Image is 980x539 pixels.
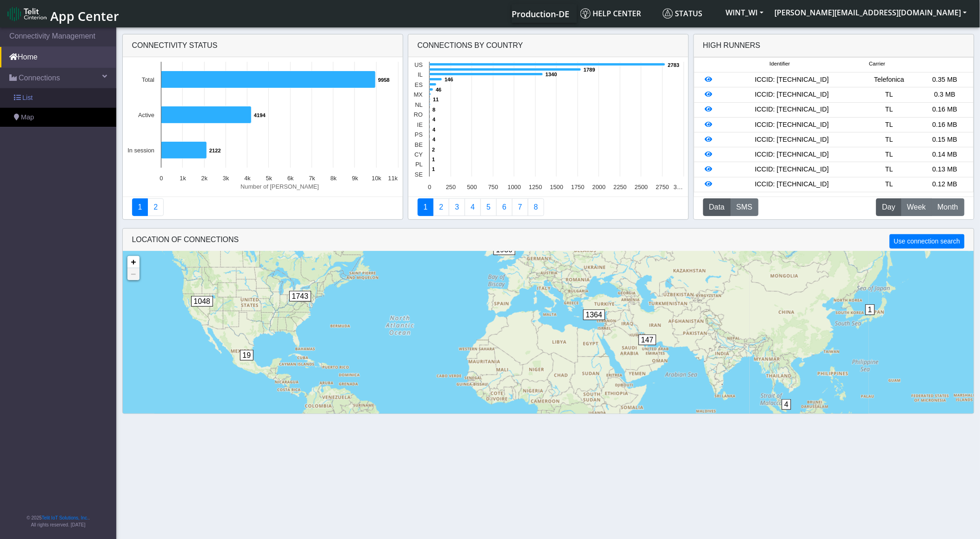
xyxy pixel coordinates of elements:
[703,198,731,216] button: Data
[861,90,917,100] div: TL
[201,175,207,182] text: 2k
[656,184,669,191] text: 2750
[127,256,140,268] a: Zoom in
[436,87,441,92] text: 46
[673,184,683,191] text: 3…
[722,135,861,145] div: ICCID: [TECHNICAL_ID]
[730,198,759,216] button: SMS
[7,4,118,24] a: App Center
[147,198,164,216] a: Deployment status
[132,198,393,216] nav: Summary paging
[634,184,647,191] text: 2500
[123,34,403,57] div: Connectivity status
[507,184,520,191] text: 1000
[223,175,229,182] text: 3k
[7,7,47,21] img: logo-telit-cinterion-gw-new.png
[512,8,570,20] span: Production-DE
[861,75,917,85] div: Telefonica
[769,4,973,21] button: [PERSON_NAME][EMAIL_ADDRESS][DOMAIN_NAME]
[488,184,498,191] text: 750
[703,40,761,51] div: High Runners
[512,198,528,216] a: Zero Session
[861,135,917,145] div: TL
[132,198,148,216] a: Connectivity status
[209,148,221,153] text: 2122
[866,304,875,332] div: 1
[446,184,455,191] text: 250
[289,291,312,302] span: 1743
[372,175,381,182] text: 10k
[413,111,422,118] text: RO
[722,120,861,130] div: ICCID: [TECHNICAL_ID]
[138,112,154,118] text: Active
[659,4,720,23] a: Status
[917,75,973,85] div: 0.35 MB
[720,4,769,21] button: WINT_WI
[433,97,439,102] text: 11
[529,184,542,191] text: 1250
[418,198,434,216] a: Connections By Country
[418,198,679,216] nav: Summary paging
[917,150,973,160] div: 0.14 MB
[330,175,337,182] text: 8k
[21,112,34,123] span: Map
[141,76,154,83] text: Total
[917,105,973,115] div: 0.16 MB
[882,202,895,213] span: Day
[50,7,119,25] span: App Center
[917,179,973,190] div: 0.12 MB
[938,202,958,213] span: Month
[388,175,398,182] text: 11k
[861,164,917,175] div: TL
[663,8,673,19] img: status.svg
[861,120,917,130] div: TL
[861,179,917,190] div: TL
[449,198,465,216] a: Usage per Country
[722,164,861,175] div: ICCID: [TECHNICAL_ID]
[432,147,435,152] text: 2
[907,202,926,213] span: Week
[866,304,875,315] span: 1
[160,175,163,182] text: 0
[433,198,449,216] a: Carrier
[571,184,584,191] text: 1750
[583,309,606,320] span: 1364
[433,107,435,112] text: 8
[414,171,422,178] text: SE
[592,184,605,191] text: 2000
[465,198,481,216] a: Connections By Carrier
[584,67,595,72] text: 1789
[496,198,513,216] a: 14 Days Trend
[19,72,60,84] span: Connections
[414,141,422,148] text: BE
[240,183,319,190] text: Number of [PERSON_NAME]
[309,175,315,182] text: 7k
[445,77,453,82] text: 146
[433,117,436,122] text: 4
[467,184,477,191] text: 500
[180,175,186,182] text: 1k
[266,175,272,182] text: 5k
[432,166,435,172] text: 1
[663,8,703,19] span: Status
[869,60,886,68] span: Carrier
[418,71,423,78] text: IL
[22,93,33,103] span: List
[433,127,436,132] text: 4
[782,399,792,410] span: 4
[415,161,423,168] text: PL
[580,8,641,19] span: Help center
[722,90,861,100] div: ICCID: [TECHNICAL_ID]
[127,147,154,154] text: In session
[123,229,974,251] div: LOCATION OF CONNECTIONS
[577,4,659,23] a: Help center
[668,62,680,68] text: 2783
[580,8,591,19] img: knowledge.svg
[414,151,423,158] text: CY
[639,335,657,345] span: 147
[861,150,917,160] div: TL
[428,184,431,191] text: 0
[613,184,627,191] text: 2250
[408,34,688,57] div: Connections By Country
[127,268,140,280] a: Zoom out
